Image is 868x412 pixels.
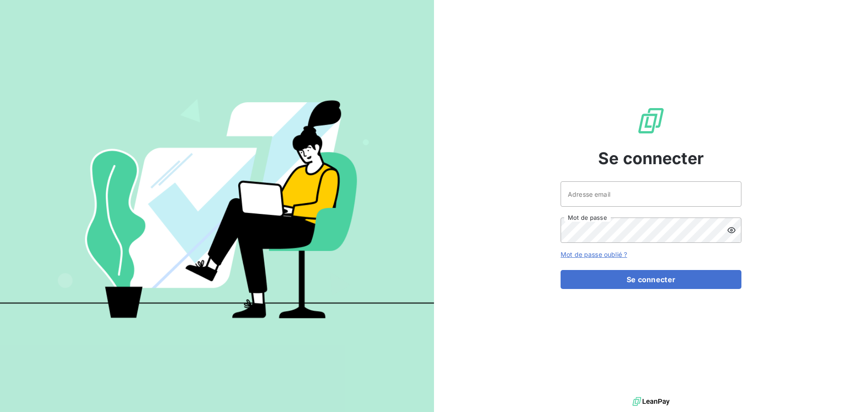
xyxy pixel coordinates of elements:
input: placeholder [561,181,741,207]
span: Se connecter [598,146,704,170]
button: Se connecter [561,270,741,289]
img: logo [632,395,670,408]
a: Mot de passe oublié ? [561,251,627,258]
img: Logo LeanPay [637,106,665,135]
